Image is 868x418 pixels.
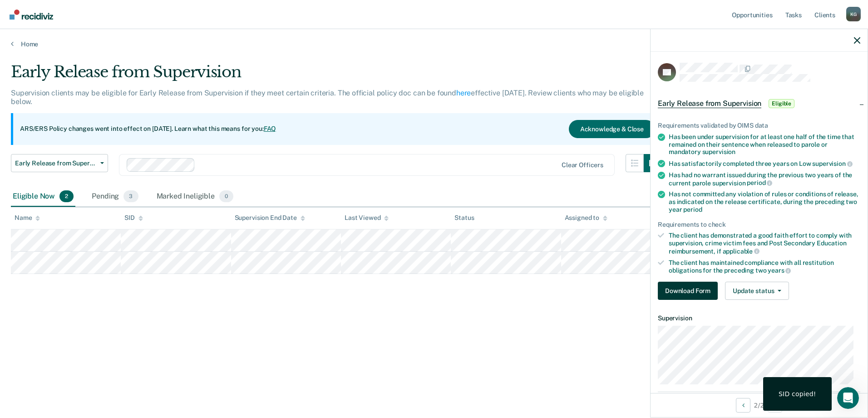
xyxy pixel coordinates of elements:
[123,190,138,202] span: 3
[846,7,861,21] div: K G
[11,63,662,89] div: Early Release from Supervision
[651,89,868,118] div: Early Release from SupervisionEligible
[155,187,236,207] div: Marked Ineligible
[651,393,868,417] div: 2 / 2
[769,99,794,108] span: Eligible
[736,398,750,413] button: Previous Opportunity
[90,187,140,207] div: Pending
[59,190,74,202] span: 2
[658,282,721,300] a: Navigate to form link
[658,122,860,129] div: Requirements validated by OIMS data
[658,314,860,322] dt: Supervision
[747,179,772,186] span: period
[11,40,857,48] a: Home
[454,214,474,222] div: Status
[683,206,702,213] span: period
[11,187,75,207] div: Eligible Now
[669,190,860,213] div: Has not committed any violation of rules or conditions of release, as indicated on the release ce...
[15,214,40,222] div: Name
[20,124,276,134] p: ARS/ERS Policy changes went into effect on [DATE]. Learn what this means for you:
[669,232,860,255] div: The client has demonstrated a good faith effort to comply with supervision, crime victim fees and...
[15,159,97,167] span: Early Release from Supervision
[219,190,233,202] span: 0
[768,267,791,274] span: years
[779,390,816,398] div: SID copied!
[124,214,143,222] div: SID
[669,159,860,168] div: Has satisfactorily completed three years on Low
[723,248,759,255] span: applicable
[658,221,860,229] div: Requirements to check
[264,125,276,132] a: FAQ
[725,282,789,300] button: Update status
[11,89,644,106] p: Supervision clients may be eligible for Early Release from Supervision if they meet certain crite...
[235,214,305,222] div: Supervision End Date
[565,214,607,222] div: Assigned to
[345,214,389,222] div: Last Viewed
[812,160,852,167] span: supervision
[669,133,860,156] div: Has been under supervision for at least one half of the time that remained on their sentence when...
[658,282,718,300] button: Download Form
[669,171,860,187] div: Has had no warrant issued during the previous two years of the current parole supervision
[837,387,859,409] iframe: Intercom live chat
[562,161,603,169] div: Clear officers
[702,148,735,155] span: supervision
[846,7,861,21] button: Profile dropdown button
[456,89,471,97] a: here
[669,259,860,274] div: The client has maintained compliance with all restitution obligations for the preceding two
[10,10,53,20] img: Recidiviz
[658,99,761,108] span: Early Release from Supervision
[569,120,655,138] button: Acknowledge & Close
